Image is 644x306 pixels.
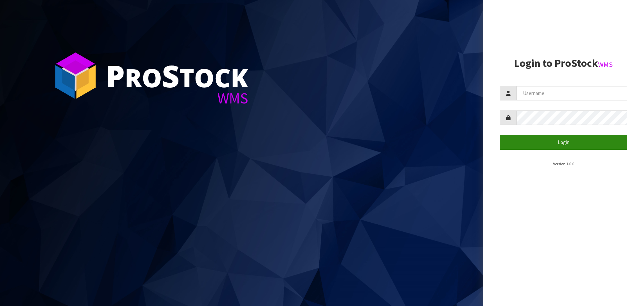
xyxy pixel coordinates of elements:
[500,57,627,69] h2: Login to ProStock
[106,91,248,106] div: WMS
[598,60,613,69] small: WMS
[106,55,125,96] span: P
[553,161,574,166] small: Version 1.0.0
[517,86,627,100] input: Username
[162,55,179,96] span: S
[500,135,627,149] button: Login
[50,50,101,101] img: ProStock Cube
[106,60,248,91] div: ro tock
